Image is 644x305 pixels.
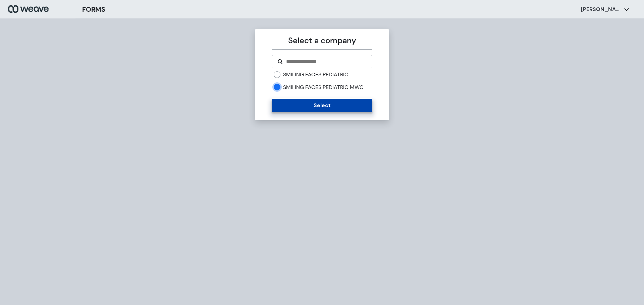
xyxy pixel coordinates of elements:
p: Select a company [272,34,372,47]
label: SMILING FACES PEDIATRIC MWC [283,84,364,91]
label: SMILING FACES PEDIATRIC [283,71,348,78]
p: [PERSON_NAME] [581,6,621,13]
input: Search [285,58,366,66]
button: Select [272,99,372,112]
h3: FORMS [82,4,105,14]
